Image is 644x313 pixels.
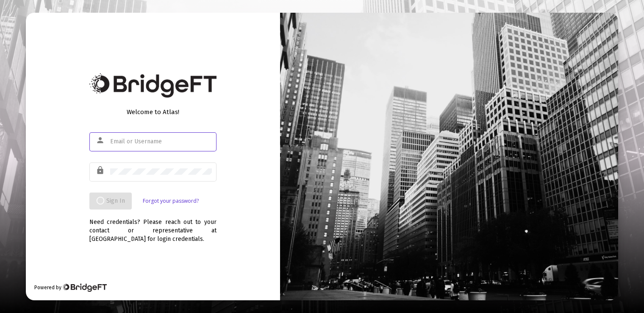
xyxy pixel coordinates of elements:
span: Sign In [96,197,125,204]
img: Bridge Financial Technology Logo [62,283,107,292]
div: Powered by [34,283,107,292]
mat-icon: lock [96,165,106,176]
div: Need credentials? Please reach out to your contact or representative at [GEOGRAPHIC_DATA] for log... [89,210,217,243]
button: Sign In [89,193,132,210]
mat-icon: person [96,135,106,145]
div: Welcome to Atlas! [89,108,217,116]
a: Forgot your password? [143,197,199,205]
img: Bridge Financial Technology Logo [89,73,217,98]
input: Email or Username [110,138,212,145]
